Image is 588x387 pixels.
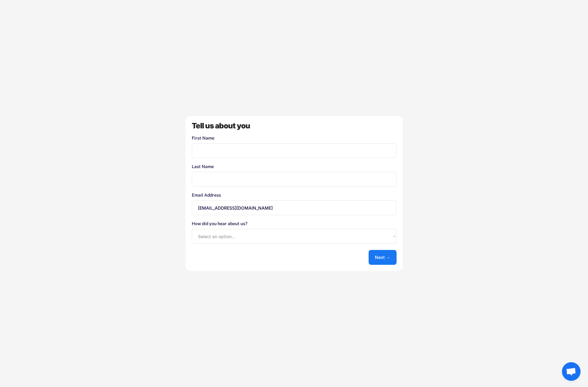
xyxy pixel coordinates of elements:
[192,164,397,169] div: Last Name
[192,122,397,130] div: Tell us about you
[562,362,581,381] a: Open chat
[192,200,397,215] input: Your email address
[369,250,397,265] button: Next →
[192,221,397,226] div: How did you hear about us?
[192,193,397,197] div: Email Address
[192,136,397,140] div: First Name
